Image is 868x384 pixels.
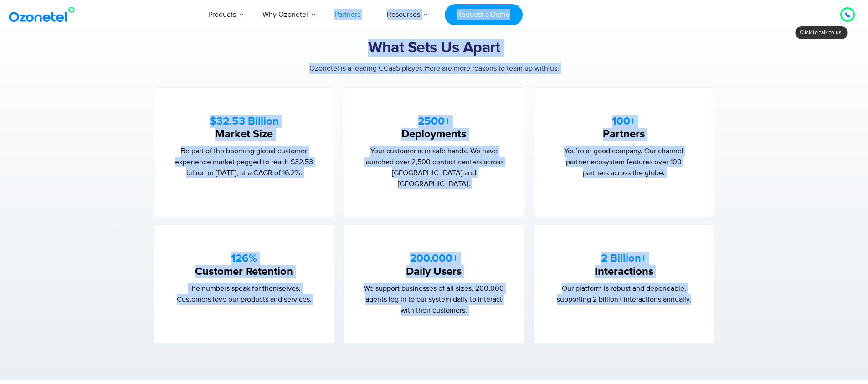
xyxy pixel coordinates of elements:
[173,115,316,141] h5: Market Size
[173,146,316,178] p: Be part of the booming global customer experience market pegged to reach $32.53 billion in [DATE]...
[173,283,316,305] p: The numbers speak for themselves. Customers love our products and services.
[149,39,719,57] h2: What Sets Us Apart
[210,116,279,127] strong: $32.53 Billion
[173,252,316,278] h5: Customer Retention
[362,115,506,141] h5: Deployments
[362,283,506,316] p: We support businesses of all sizes. 200,000 agents log in to our system daily to interact with th...
[231,253,257,264] strong: 126%
[362,252,506,278] h5: Daily Users
[362,146,506,189] p: Your customer is in safe hands. We have launched over 2,500 contact centers across [GEOGRAPHIC_DA...
[552,146,696,178] p: You’re in good company. Our channel partner ecosystem features over 100 partners across the globe.
[552,115,696,141] h5: Partners
[612,116,636,127] strong: 100+
[445,4,523,25] a: Request a Demo
[552,283,696,305] p: Our platform is robust and dependable, supporting 2 billion+ interactions annually.
[309,64,559,73] span: Ozonetel is a leading CCaaS player. Here are more reasons to team up with us.
[552,252,696,278] h5: Interactions
[601,253,647,264] strong: 2 Billion+
[410,253,458,264] strong: 200,000+
[418,116,450,127] strong: 2500+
